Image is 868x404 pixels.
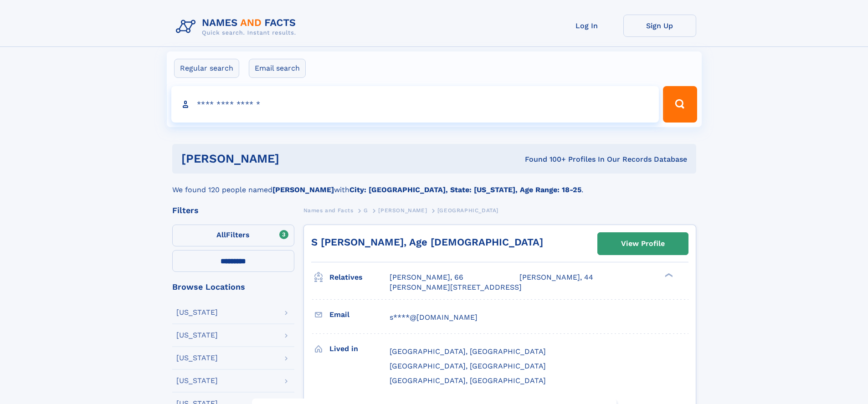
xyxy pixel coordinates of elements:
b: [PERSON_NAME] [272,185,334,194]
a: [PERSON_NAME], 44 [519,272,593,282]
h3: Email [329,307,390,322]
label: Email search [249,59,306,78]
div: Found 100+ Profiles In Our Records Database [402,154,687,164]
span: All [216,230,226,239]
h1: [PERSON_NAME] [181,153,402,164]
div: [US_STATE] [176,377,218,384]
a: [PERSON_NAME][STREET_ADDRESS] [390,282,522,292]
div: [US_STATE] [176,309,218,316]
div: Filters [172,206,294,215]
span: G [364,207,368,214]
a: Log In [550,15,623,37]
div: Browse Locations [172,283,294,291]
div: ❯ [663,272,673,278]
a: [PERSON_NAME] [378,205,427,216]
h3: Lived in [329,341,390,357]
a: Names and Facts [303,205,354,216]
span: [GEOGRAPHIC_DATA] [437,207,498,214]
b: City: [GEOGRAPHIC_DATA], State: [US_STATE], Age Range: 18-25 [349,185,581,194]
a: [PERSON_NAME], 66 [390,272,463,282]
a: View Profile [598,233,688,255]
span: [GEOGRAPHIC_DATA], [GEOGRAPHIC_DATA] [390,376,546,385]
button: Search Button [663,86,697,123]
div: View Profile [621,233,665,254]
span: [GEOGRAPHIC_DATA], [GEOGRAPHIC_DATA] [390,362,546,370]
label: Filters [172,225,294,246]
a: G [364,205,368,216]
input: search input [171,86,659,123]
label: Regular search [174,59,239,78]
a: Sign Up [623,15,696,37]
img: Logo Names and Facts [172,15,303,39]
span: [GEOGRAPHIC_DATA], [GEOGRAPHIC_DATA] [390,347,546,356]
div: We found 120 people named with . [172,174,696,195]
span: [PERSON_NAME] [378,207,427,214]
a: S [PERSON_NAME], Age [DEMOGRAPHIC_DATA] [311,236,543,248]
div: [US_STATE] [176,332,218,339]
div: [US_STATE] [176,354,218,362]
h3: Relatives [329,270,390,285]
